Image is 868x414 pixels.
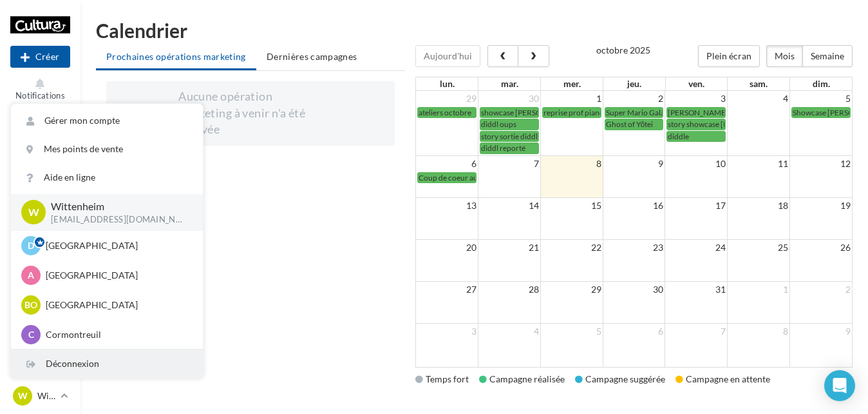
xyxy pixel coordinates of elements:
[481,143,525,153] span: diddl reporté
[415,45,480,67] button: Aujourd'hui
[789,77,852,90] th: dim.
[417,172,476,183] a: Coup de coeur automne
[15,90,65,101] span: Notifications
[46,269,187,282] p: [GEOGRAPHIC_DATA]
[668,132,689,141] span: diddle
[665,239,728,255] td: 24
[10,46,70,68] div: Nouvelle campagne
[603,77,665,90] th: jeu.
[478,239,541,255] td: 21
[675,373,770,386] div: Campagne en attente
[541,323,603,339] td: 5
[267,51,357,62] span: Dernières campagnes
[606,108,692,117] span: Super Mario Galaxy 1 et 2
[606,119,654,129] span: Ghost of Yōtei
[46,239,187,252] p: [GEOGRAPHIC_DATA]
[480,119,539,130] a: diddl oups
[603,155,665,172] td: 9
[603,197,665,213] td: 16
[480,131,539,142] a: story sortie diddl repoussée
[18,389,28,402] span: W
[419,108,471,117] span: ateliers octobre
[480,143,539,153] a: diddl reporté
[478,77,541,90] th: mar.
[541,155,603,172] td: 8
[416,91,478,106] td: 29
[541,239,603,255] td: 22
[665,91,728,106] td: 3
[481,132,574,141] span: story sortie diddl repoussée
[802,45,853,67] button: Semaine
[728,239,790,255] td: 25
[11,106,203,135] a: Gérer mon compte
[668,108,728,117] span: [PERSON_NAME]
[417,107,476,118] a: ateliers octobre
[666,107,726,118] a: [PERSON_NAME]
[789,281,852,297] td: 2
[478,155,541,172] td: 7
[728,281,790,297] td: 1
[96,21,853,40] h1: Calendrier
[541,197,603,213] td: 15
[481,108,576,117] span: showcase [PERSON_NAME]
[543,108,604,117] span: reprise prof piano
[416,323,478,339] td: 3
[603,91,665,106] td: 2
[51,214,182,226] p: [EMAIL_ADDRESS][DOMAIN_NAME]
[666,119,726,130] a: story showcase [PERSON_NAME]
[479,373,565,386] div: Campagne réalisée
[416,239,478,255] td: 20
[46,328,187,341] p: Cormontreuil
[24,299,37,311] span: Bo
[416,197,478,213] td: 13
[541,91,603,106] td: 1
[665,323,728,339] td: 7
[541,281,603,297] td: 29
[596,45,650,55] h2: octobre 2025
[46,299,187,311] p: [GEOGRAPHIC_DATA]
[28,269,34,282] span: A
[10,384,70,408] a: W Wittenheim
[605,107,664,118] a: Super Mario Galaxy 1 et 2
[603,281,665,297] td: 30
[605,119,664,130] a: Ghost of Yōtei
[789,323,852,339] td: 9
[10,46,70,68] button: Créer
[37,389,55,402] p: Wittenheim
[766,45,803,67] button: Mois
[665,281,728,297] td: 31
[728,197,790,213] td: 18
[28,239,34,252] span: D
[665,197,728,213] td: 17
[789,91,852,106] td: 5
[542,107,601,118] a: reprise prof piano
[789,197,852,213] td: 19
[478,91,541,106] td: 30
[11,135,203,163] a: Mes points de vente
[416,155,478,172] td: 6
[419,173,500,182] span: Coup de coeur automne
[824,370,855,401] div: Open Intercom Messenger
[10,76,70,104] button: Notifications
[416,77,478,90] th: lun.
[728,323,790,339] td: 8
[668,119,781,129] span: story showcase [PERSON_NAME]
[665,155,728,172] td: 10
[541,77,603,90] th: mer.
[698,45,760,67] button: Plein écran
[728,155,790,172] td: 11
[789,239,852,255] td: 26
[415,373,469,386] div: Temps fort
[480,107,539,118] a: showcase [PERSON_NAME]
[478,197,541,213] td: 14
[11,350,203,378] div: Déconnexion
[106,51,246,62] span: Prochaines opérations marketing
[575,373,665,386] div: Campagne suggérée
[665,77,728,90] th: ven.
[603,323,665,339] td: 6
[603,239,665,255] td: 23
[51,199,182,214] p: Wittenheim
[416,281,478,297] td: 27
[28,328,34,341] span: C
[666,131,726,142] a: diddle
